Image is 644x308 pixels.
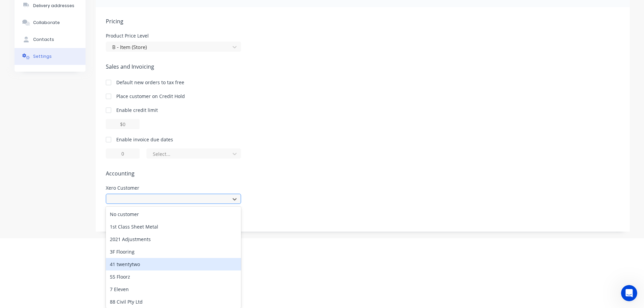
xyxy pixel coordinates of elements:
div: Delivery addresses [33,3,74,9]
span: Sales and Invoicing [106,63,620,71]
input: 0 [106,148,140,159]
div: Contacts [33,37,54,43]
div: Enable invoice due dates [116,136,173,143]
div: Xero Customer [106,186,241,190]
div: Select... [153,150,226,158]
div: 41 twentytwo [106,258,241,270]
div: No customer [106,208,241,220]
div: 3F Flooring [106,245,241,258]
span: Accounting [106,169,620,177]
div: Default new orders to tax free [116,79,184,86]
div: 2021 Adjustments [106,233,241,245]
div: Place customer on Credit Hold [116,93,185,100]
button: Contacts [15,31,86,48]
div: Collaborate [33,20,60,26]
button: Collaborate [15,14,86,31]
span: Pricing [106,17,620,25]
div: 7 Eleven [106,283,241,295]
div: Enable credit limit [116,106,158,114]
button: Settings [15,48,86,65]
div: Product Price Level [106,33,241,38]
div: 1st Class Sheet Metal [106,220,241,233]
div: Settings [33,53,52,60]
div: 88 Civil Pty Ltd [106,295,241,308]
div: 55 Floorz [106,270,241,283]
iframe: Intercom live chat [621,285,637,301]
input: $0 [106,119,140,129]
